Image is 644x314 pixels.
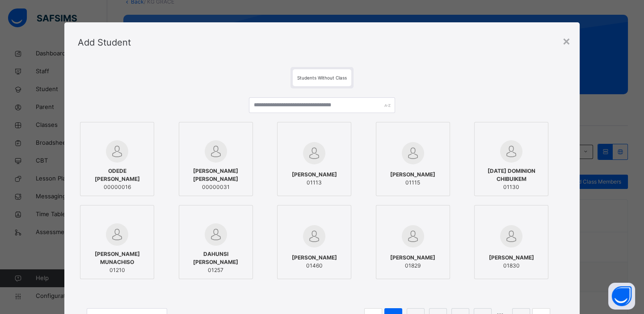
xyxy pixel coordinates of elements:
[489,254,534,262] span: [PERSON_NAME]
[292,262,337,270] span: 01460
[390,254,435,262] span: [PERSON_NAME]
[78,37,131,48] span: Add Student
[489,262,534,270] span: 01830
[500,225,522,247] img: default.svg
[297,75,347,80] span: Students Without Class
[562,31,571,50] div: ×
[390,171,435,179] span: [PERSON_NAME]
[500,140,522,163] img: default.svg
[292,171,337,179] span: [PERSON_NAME]
[402,225,424,247] img: default.svg
[184,183,248,191] span: 00000031
[205,223,227,246] img: default.svg
[390,179,435,187] span: 01115
[479,167,543,183] span: [DATE] DOMINION CHIBUIKEM
[402,142,424,164] img: default.svg
[85,183,149,191] span: 00000016
[184,250,248,266] span: DAHUNSI [PERSON_NAME]
[106,223,128,246] img: default.svg
[303,142,325,164] img: default.svg
[85,266,149,274] span: 01210
[292,254,337,262] span: [PERSON_NAME]
[184,167,248,183] span: [PERSON_NAME] [PERSON_NAME]
[85,167,149,183] span: ODEDE [PERSON_NAME]
[106,140,128,163] img: default.svg
[608,283,635,310] button: Open asap
[205,140,227,163] img: default.svg
[292,179,337,187] span: 01113
[390,262,435,270] span: 01829
[303,225,325,247] img: default.svg
[479,183,543,191] span: 01130
[184,266,248,274] span: 01257
[85,250,149,266] span: [PERSON_NAME] MUNACHISO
